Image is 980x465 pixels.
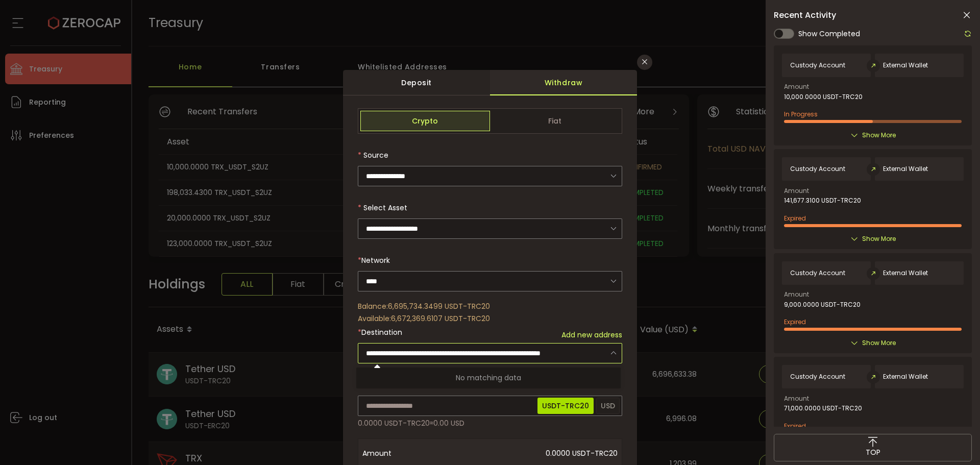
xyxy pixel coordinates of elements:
div: Deposit [343,70,490,95]
span: Balance: [358,301,388,311]
span: Add new address [561,330,622,340]
span: Show More [862,130,896,140]
span: Crypto [360,111,490,131]
span: 10,000.0000 USDT-TRC20 [784,93,863,101]
span: Amount [784,291,809,298]
span: Expired [784,317,806,326]
label: Source [358,150,388,160]
span: Amount [362,443,444,463]
span: Amount [784,396,809,402]
span: Expired [784,422,806,430]
span: Amount [784,188,809,194]
span: Show More [862,338,896,348]
label: Select Asset [358,203,407,213]
span: USDT-TRC20 [537,398,594,414]
span: USD [596,398,620,414]
span: External Wallet [883,270,928,277]
span: TOP [866,447,880,458]
span: 6,695,734.3499 USDT-TRC20 [388,301,490,311]
span: Custody Account [790,270,845,277]
span: In Progress [784,110,818,118]
span: External Wallet [883,373,928,380]
span: External Wallet [883,62,928,69]
span: 141,677.3100 USDT-TRC20 [784,197,861,204]
span: 6,672,369.6107 USDT-TRC20 [391,313,490,324]
span: 0.0000 USDT-TRC20 [358,418,430,428]
div: Withdraw [490,70,637,95]
span: Destination [361,327,402,337]
span: 71,000.0000 USDT-TRC20 [784,405,862,412]
span: Expired [784,214,806,223]
span: 0.00 USD [433,418,464,428]
iframe: Chat Widget [929,416,980,465]
span: Custody Account [790,373,845,380]
span: Show Completed [798,29,860,39]
span: 9,000.0000 USDT-TRC20 [784,301,861,308]
span: Network [361,255,390,265]
span: Available: [358,313,391,324]
span: Recent Activity [774,11,836,19]
span: Fiat [490,111,620,131]
span: External Wallet [883,165,928,173]
span: Amount [784,84,809,90]
span: Custody Account [790,62,845,69]
p: No matching data [356,368,621,388]
span: Show More [862,234,896,244]
span: 0.0000 USDT-TRC20 [444,443,618,463]
span: Custody Account [790,165,845,173]
span: ≈ [430,418,433,428]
